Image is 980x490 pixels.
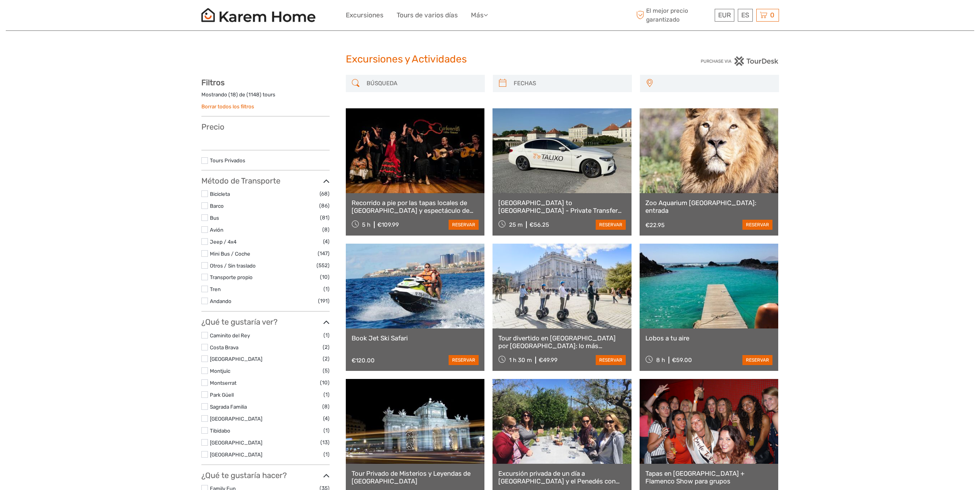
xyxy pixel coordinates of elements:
span: (4) [323,414,330,423]
span: (10) [320,273,330,281]
a: Tapas en [GEOGRAPHIC_DATA] + Flamenco Show para grupos [645,470,773,485]
input: BÚSQUEDA [364,77,481,90]
a: Otros / Sin traslado [210,263,256,269]
div: ES [738,9,753,22]
span: (1) [323,285,330,293]
span: (191) [318,296,330,305]
span: 25 m [509,221,523,228]
a: reservar [742,355,772,365]
a: Recorrido a pie por las tapas locales de [GEOGRAPHIC_DATA] y espectáculo de flamenco [352,199,479,215]
a: Bus [210,215,219,221]
a: Mini Bus / Coche [210,251,250,257]
a: Borrar todos los filtros [201,103,254,109]
span: (1) [323,450,330,459]
img: Karem Home [201,6,315,25]
h1: Excursiones y Actividades [346,53,635,66]
a: Barco [210,203,224,209]
div: €22.95 [645,222,665,229]
span: 1 h 30 m [509,357,532,364]
a: Lobos a tu aire [645,334,773,342]
a: Avión [210,227,223,233]
span: 5 h [362,221,370,228]
span: (147) [318,249,330,258]
a: Tren [210,286,221,292]
a: reservar [449,355,479,365]
a: Costa Brava [210,344,238,350]
label: 18 [230,91,236,98]
a: reservar [596,355,626,365]
span: (1) [323,426,330,435]
a: [GEOGRAPHIC_DATA] [210,439,262,446]
a: Bicicleta [210,191,230,197]
a: Más [471,10,488,21]
h3: ¿Qué te gustaría ver? [201,317,330,327]
span: (10) [320,378,330,387]
a: Book Jet Ski Safari [352,334,479,342]
a: Excursión privada de un día a [GEOGRAPHIC_DATA] y el Penedés con recogida en el hotel desde [GEOG... [498,470,626,485]
a: [GEOGRAPHIC_DATA] [210,451,262,458]
a: [GEOGRAPHIC_DATA] [210,416,262,422]
span: 8 h [656,357,665,364]
div: €120.00 [352,357,375,364]
a: [GEOGRAPHIC_DATA] to [GEOGRAPHIC_DATA] - Private Transfer (MAD) [498,199,626,215]
a: Tour divertido en [GEOGRAPHIC_DATA] por [GEOGRAPHIC_DATA]: lo más destacado [PERSON_NAME] antiguo... [498,334,626,350]
a: Jeep / 4x4 [210,239,236,245]
a: Zoo Aquarium [GEOGRAPHIC_DATA]: entrada [645,199,773,215]
a: Excursiones [346,10,384,21]
span: (13) [320,438,330,447]
a: Tibidabo [210,428,230,434]
div: €56.25 [529,221,549,228]
a: Montjuïc [210,368,230,374]
span: 0 [769,11,776,19]
h3: Precio [201,122,330,131]
span: (4) [323,237,330,246]
span: (8) [322,402,330,411]
div: €49.99 [539,357,558,364]
input: FECHAS [511,77,628,90]
a: Tour Privado de Misterios y Leyendas de [GEOGRAPHIC_DATA] [352,470,479,485]
label: 1148 [248,91,260,98]
div: €59.00 [672,357,692,364]
img: PurchaseViaTourDesk.png [700,56,779,66]
h3: Método de Transporte [201,176,330,185]
a: [GEOGRAPHIC_DATA] [210,356,262,362]
a: Andando [210,298,231,304]
span: (68) [320,189,330,198]
span: (552) [317,261,330,270]
div: Mostrando ( ) de ( ) tours [201,91,330,103]
span: El mejor precio garantizado [635,7,713,24]
span: EUR [718,11,731,19]
span: (2) [323,354,330,363]
span: (86) [319,201,330,210]
span: (8) [322,225,330,234]
span: (5) [323,366,330,375]
span: (1) [323,390,330,399]
strong: Filtros [201,78,224,87]
a: Sagrada Familia [210,404,247,410]
span: (2) [323,343,330,352]
a: Caminito del Rey [210,332,250,338]
a: Montserrat [210,380,236,386]
a: Park Güell [210,392,234,398]
div: €109.99 [377,221,399,228]
span: (1) [323,331,330,340]
a: reservar [596,220,626,230]
a: Transporte propio [210,274,253,280]
a: reservar [742,220,772,230]
a: Tours de varios días [397,10,458,21]
span: (81) [320,213,330,222]
a: Tours Privados [210,157,245,163]
a: reservar [449,220,479,230]
h3: ¿Qué te gustaría hacer? [201,471,330,480]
